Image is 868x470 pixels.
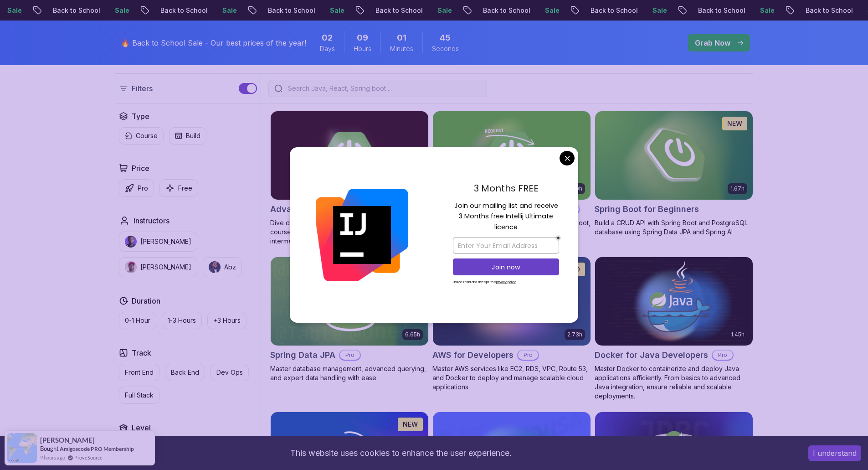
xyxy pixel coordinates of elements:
[107,6,136,15] p: Sale
[171,368,199,377] p: Back End
[132,163,149,174] h2: Price
[713,351,733,360] p: Pro
[429,6,458,15] p: Sale
[152,6,214,15] p: Back to School
[203,257,242,277] button: instructor imgAbz
[537,6,566,15] p: Sale
[270,257,429,382] a: Spring Data JPA card6.65hNEWSpring Data JPAProMaster database management, advanced querying, and ...
[357,31,368,44] span: 9 Hours
[40,454,65,461] span: 9 hours ago
[125,316,150,325] p: 0-1 Hour
[119,127,164,145] button: Course
[132,422,151,433] h2: Level
[209,261,221,273] img: instructor img
[159,179,198,197] button: Free
[595,203,699,216] h2: Spring Boot for Beginners
[731,331,745,338] p: 1.45h
[695,37,730,48] p: Grab Now
[119,232,197,252] button: instructor img[PERSON_NAME]
[45,6,107,15] p: Back to School
[644,6,673,15] p: Sale
[727,119,742,128] p: NEW
[518,351,538,360] p: Pro
[213,316,241,325] p: +3 Hours
[797,6,859,15] p: Back to School
[595,111,753,237] a: Spring Boot for Beginners card1.67hNEWSpring Boot for BeginnersBuild a CRUD API with Spring Boot ...
[132,347,151,358] h2: Track
[322,31,333,44] span: 2 Days
[138,184,148,193] p: Pro
[270,203,361,216] h2: Advanced Spring Boot
[186,131,200,140] p: Build
[432,111,591,246] a: Building APIs with Spring Boot card3.30hBuilding APIs with Spring BootProLearn to build robust, s...
[74,454,103,461] a: ProveSource
[270,111,429,246] a: Advanced Spring Boot card5.18hAdvanced Spring BootProDive deep into Spring Boot with our advanced...
[224,263,236,272] p: Abz
[169,127,206,145] button: Build
[270,218,429,246] p: Dive deep into Spring Boot with our advanced course, designed to take your skills from intermedia...
[808,445,861,461] button: Accept cookies
[125,261,137,273] img: instructor img
[214,6,243,15] p: Sale
[132,295,160,306] h2: Duration
[216,368,243,377] p: Dev Ops
[432,364,591,392] p: Master AWS services like EC2, RDS, VPC, Route 53, and Docker to deploy and manage scalable cloud ...
[119,387,159,404] button: Full Stack
[752,6,781,15] p: Sale
[136,131,158,140] p: Course
[132,83,153,94] p: Filters
[440,31,451,44] span: 45 Seconds
[271,257,428,346] img: Spring Data JPA card
[390,44,413,53] span: Minutes
[730,185,745,192] p: 1.67h
[432,44,459,53] span: Seconds
[322,6,351,15] p: Sale
[595,364,753,401] p: Master Docker to containerize and deploy Java applications efficiently. From basics to advanced J...
[165,364,205,381] button: Back End
[132,111,149,122] h2: Type
[168,316,196,325] p: 1-3 Hours
[121,37,306,48] p: 🔥 Back to School Sale - Our best prices of the year!
[134,215,169,226] h2: Instructors
[40,436,95,444] span: [PERSON_NAME]
[119,364,159,381] button: Front End
[7,443,795,463] div: This website uses cookies to enhance the user experience.
[690,6,752,15] p: Back to School
[207,312,247,329] button: +3 Hours
[125,391,154,400] p: Full Stack
[286,84,481,93] input: Search Java, React, Spring boot ...
[405,331,420,338] p: 6.65h
[403,420,418,429] p: NEW
[582,6,644,15] p: Back to School
[125,236,137,248] img: instructor img
[7,433,37,463] img: provesource social proof notification image
[40,445,59,452] span: Bought
[432,349,514,362] h2: AWS for Developers
[397,31,406,44] span: 1 Minutes
[340,351,360,360] p: Pro
[119,257,197,277] button: instructor img[PERSON_NAME]
[567,331,582,338] p: 2.73h
[270,364,429,382] p: Master database management, advanced querying, and expert data handling with ease
[595,257,753,401] a: Docker for Java Developers card1.45hDocker for Java DevelopersProMaster Docker to containerize an...
[591,109,756,201] img: Spring Boot for Beginners card
[367,6,429,15] p: Back to School
[162,312,202,329] button: 1-3 Hours
[140,263,191,272] p: [PERSON_NAME]
[211,364,249,381] button: Dev Ops
[320,44,335,53] span: Days
[595,218,753,237] p: Build a CRUD API with Spring Boot and PostgreSQL database using Spring Data JPA and Spring AI
[119,179,154,197] button: Pro
[595,349,708,362] h2: Docker for Java Developers
[354,44,371,53] span: Hours
[595,257,753,346] img: Docker for Java Developers card
[260,6,322,15] p: Back to School
[178,184,192,193] p: Free
[60,445,134,452] a: Amigoscode PRO Membership
[140,237,191,246] p: [PERSON_NAME]
[125,368,154,377] p: Front End
[271,111,428,200] img: Advanced Spring Boot card
[475,6,537,15] p: Back to School
[119,312,156,329] button: 0-1 Hour
[433,111,591,200] img: Building APIs with Spring Boot card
